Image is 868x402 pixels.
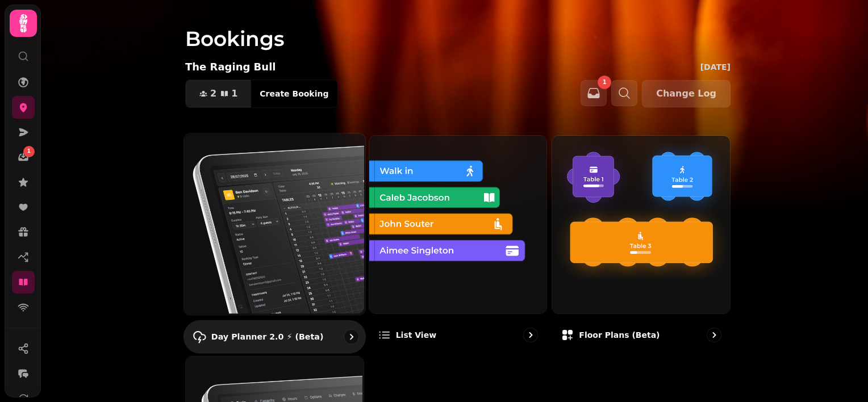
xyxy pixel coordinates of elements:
svg: go to [708,329,720,341]
span: 1 [231,89,237,98]
a: List viewList view [369,135,548,351]
img: Floor Plans (beta) [551,135,729,312]
span: Change Log [656,89,716,98]
p: The Raging Bull [185,59,276,75]
p: List view [396,329,436,341]
span: 1 [27,148,31,156]
img: Day Planner 2.0 ⚡ (Beta) [183,132,364,313]
a: Floor Plans (beta)Floor Plans (beta) [552,135,731,351]
span: 1 [603,79,607,85]
span: 2 [210,89,216,98]
button: Create Booking [251,80,337,107]
button: 21 [186,80,251,107]
p: Day Planner 2.0 ⚡ (Beta) [211,331,324,342]
span: Create Booking [260,90,328,98]
svg: go to [345,331,357,342]
a: Day Planner 2.0 ⚡ (Beta)Day Planner 2.0 ⚡ (Beta) [183,133,366,353]
svg: go to [525,329,536,341]
img: List view [368,135,546,312]
p: [DATE] [700,61,731,73]
button: Change Log [642,80,731,107]
a: 1 [12,146,35,169]
p: Floor Plans (beta) [579,329,660,341]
